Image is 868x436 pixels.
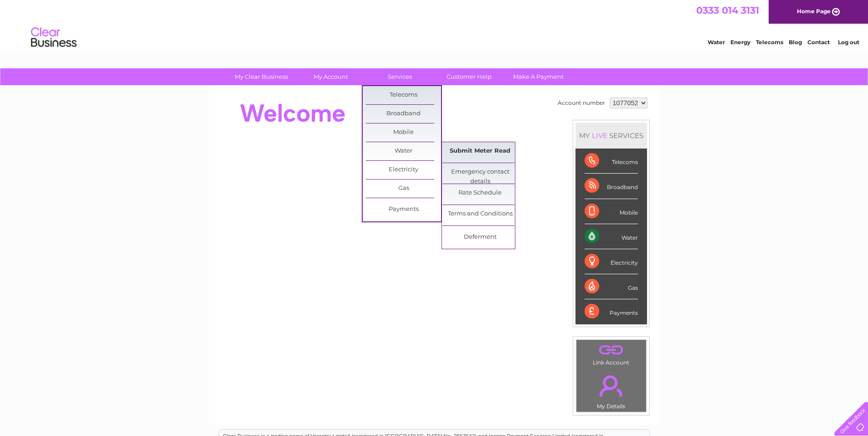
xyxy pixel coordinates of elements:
[219,5,650,44] div: Clear Business is a trading name of Verastar Limited (registered in [GEOGRAPHIC_DATA] No. 3667643...
[576,368,647,412] td: My Details
[366,142,441,160] a: Water
[366,123,441,142] a: Mobile
[585,274,638,299] div: Gas
[585,174,638,199] div: Broadband
[366,86,441,104] a: Telecoms
[585,249,638,274] div: Electricity
[31,24,77,51] img: logo.png
[362,68,437,85] a: Services
[585,299,638,324] div: Payments
[442,205,518,223] a: Terms and Conditions
[575,123,647,149] div: MY SERVICES
[696,5,759,16] a: 0333 014 3131
[708,39,725,46] a: Water
[366,105,441,123] a: Broadband
[576,339,647,368] td: Link Account
[730,39,750,46] a: Energy
[366,161,441,179] a: Electricity
[585,224,638,249] div: Water
[585,199,638,224] div: Mobile
[501,68,576,85] a: Make A Payment
[442,163,518,181] a: Emergency contact details
[590,131,609,140] div: LIVE
[293,68,368,85] a: My Account
[555,95,607,111] td: Account number
[789,39,802,46] a: Blog
[366,200,441,219] a: Payments
[442,142,518,160] a: Submit Meter Read
[756,39,783,46] a: Telecoms
[442,228,518,246] a: Deferment
[431,68,507,85] a: Customer Help
[366,180,441,198] a: Gas
[838,39,859,46] a: Log out
[807,39,830,46] a: Contact
[224,68,299,85] a: My Clear Business
[579,370,644,402] a: .
[442,184,518,202] a: Rate Schedule
[585,149,638,174] div: Telecoms
[579,342,644,358] a: .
